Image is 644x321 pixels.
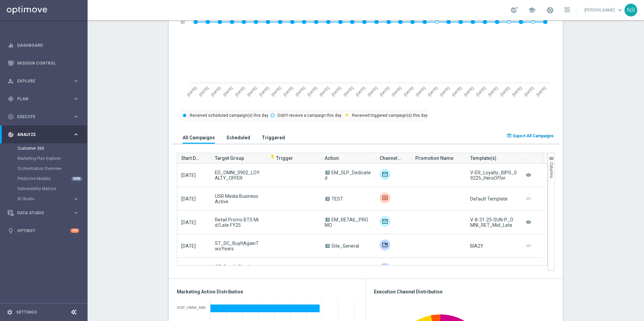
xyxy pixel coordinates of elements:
i: keyboard_arrow_right [73,113,79,120]
span: USR Media Business Active [215,193,262,204]
div: BI Studio [18,194,87,204]
text: [DATE] [391,86,402,97]
img: Liveramp [380,192,390,203]
div: Deliverability Metrics [18,184,87,194]
span: Trigger [270,155,293,161]
text: Received triggered campaign(s) this day [352,113,428,118]
span: Action [325,151,339,165]
div: Predictive Models [18,174,87,184]
text: [DATE] [403,86,414,97]
div: +10 [70,228,79,233]
text: [DATE] [500,86,511,97]
button: Scheduled [225,131,252,144]
text: [DATE] [234,86,246,97]
span: ED_OMNI_0902_LOYALTY_OFFER [215,170,262,181]
i: settings [7,309,13,315]
span: Retail Promo BTS Mid/Late FY25 [215,217,262,228]
i: gps_fixed [8,96,14,102]
text: [DATE] [247,86,258,97]
text: Received scheduled campaign(s) this day [190,113,268,118]
div: Plan [8,96,73,102]
span: Plan [17,97,73,101]
text: [DATE] [295,86,306,97]
span: Columns [549,162,554,178]
span: BI Studio [18,197,66,201]
span: A [325,197,330,201]
span: Execute [17,115,73,119]
div: Marketing Plan Explorer [18,153,87,164]
text: [DATE] [463,86,475,97]
span: [DATE] [181,196,196,202]
text: [DATE] [198,86,210,97]
i: play_circle_outline [8,114,14,120]
a: Marketing Plan Explorer [18,156,70,161]
text: [DATE] [523,86,535,97]
button: track_changes Analyze keyboard_arrow_right [7,132,79,137]
button: Mission Control [7,61,79,66]
button: gps_fixed Plan keyboard_arrow_right [7,96,79,102]
span: A [325,171,330,175]
h3: Scheduled [226,135,250,141]
button: lightbulb Optibot +10 [7,228,79,234]
h3: Execution Channel Distribution [374,289,555,295]
button: person_search Explore keyboard_arrow_right [7,78,79,84]
span: ST_Retail_Purchase_12MO [215,264,262,275]
button: Data Studio keyboard_arrow_right [7,210,79,216]
i: keyboard_arrow_right [73,78,79,84]
i: equalizer [8,42,14,48]
text: [DATE] [427,86,438,97]
img: Adobe SFTP Prod [380,263,390,274]
i: keyboard_arrow_right [73,196,79,202]
div: NR [624,4,637,16]
span: TEST [331,196,343,202]
div: V-8-31-25-SUN-P_OMNI_RET_Mid_Late [470,217,517,228]
div: Data Studio [8,210,73,216]
text: [DATE] [512,86,523,97]
div: BI Studio [18,197,73,201]
text: [DATE] [283,86,294,97]
div: Mission Control [8,54,79,72]
i: remove_red_eye [525,171,532,180]
div: Execute [8,114,73,120]
i: track_changes [8,132,14,138]
i: keyboard_arrow_right [73,96,79,102]
span: A [325,244,330,248]
span: Export All Campaigns [513,134,554,138]
button: Triggered [260,131,287,144]
button: BI Studio keyboard_arrow_right [18,196,79,202]
span: keyboard_arrow_down [616,6,624,14]
span: Target Group [215,151,244,165]
div: Optibot [8,222,79,240]
text: [DATE] [343,86,354,97]
div: play_circle_outline Execute keyboard_arrow_right [7,114,79,119]
text: [DATE] [270,86,282,97]
span: Data Studio [17,211,73,215]
div: BIA2Y [470,243,483,249]
a: Deliverability Metrics [18,186,70,191]
span: [DATE] [181,220,196,225]
i: flash_on [270,154,275,160]
span: Start Date [181,151,201,165]
div: equalizer Dashboard [7,43,79,48]
img: Optimail [380,169,390,180]
div: Explore [8,78,73,84]
text: [DATE] [379,86,390,97]
h3: Triggered [262,135,285,141]
a: Settings [16,310,37,314]
a: Optibot [17,222,70,240]
text: $0 [181,20,185,24]
text: [DATE] [222,86,233,97]
a: Mission Control [17,54,79,72]
span: school [528,6,536,14]
img: Adobe SFTP Prod [380,240,390,250]
div: NEW [71,177,82,181]
text: [DATE] [475,86,486,97]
